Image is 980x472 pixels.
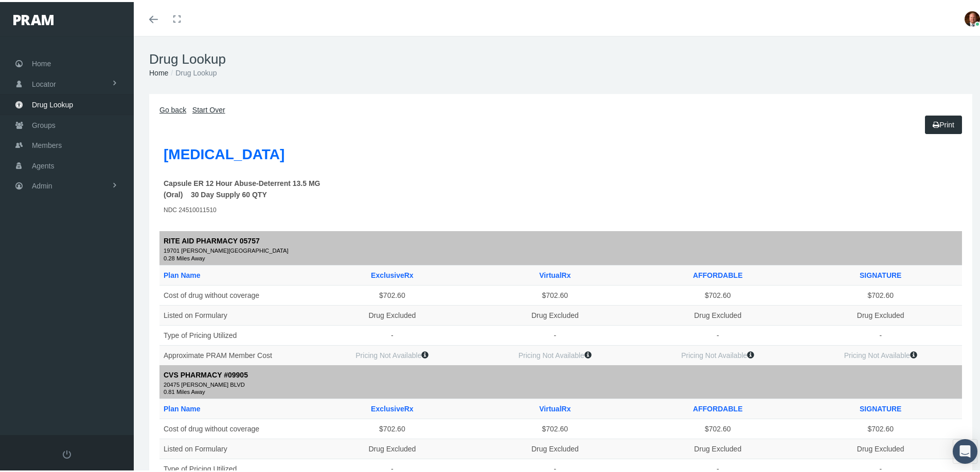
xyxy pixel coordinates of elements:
td: $702.60 [636,417,799,437]
span: Locator [32,72,56,92]
th: VirtualRx [474,263,636,283]
div: Open Intercom Messenger [953,437,977,462]
a: Home [149,67,168,75]
td: $702.60 [474,283,636,303]
span: Agents [32,154,55,174]
td: $702.60 [799,283,963,303]
label: NDC 24510011510 [164,203,217,213]
td: $702.60 [799,417,963,437]
td: Drug Excluded [636,437,799,457]
td: - [311,323,473,343]
td: Listed on Formulary [159,303,311,323]
h1: Drug Lookup [149,49,972,65]
b: RITE AID PHARMACY 05757 [164,235,260,243]
td: Pricing Not Available [311,343,473,363]
td: Drug Excluded [474,437,636,457]
th: ExclusiveRx [311,397,473,417]
td: Approximate PRAM Member Cost [159,343,311,363]
span: Home [32,52,51,71]
td: Cost of drug without coverage [159,283,311,303]
small: 20475 [PERSON_NAME] BLVD [164,379,958,388]
td: Type of Pricing Utilized [159,323,311,343]
span: Drug Lookup [32,93,73,112]
b: CVS PHARMACY #09905 [164,369,248,377]
td: $702.60 [636,283,799,303]
td: Drug Excluded [799,303,963,323]
th: Plan Name [159,397,311,417]
li: Drug Lookup [168,65,217,77]
a: Go back [159,104,186,112]
th: SIGNATURE [799,397,963,417]
a: Print [925,114,962,132]
img: PRAM_20_x_78.png [13,13,54,23]
small: 19701 [PERSON_NAME][GEOGRAPHIC_DATA] [164,244,958,254]
label: Capsule ER 12 Hour Abuse-Deterrent 13.5 MG (Oral) 30 Day Supply 60 QTY [164,176,335,198]
td: $702.60 [474,417,636,437]
td: Cost of drug without coverage [159,417,311,437]
td: Pricing Not Available [474,343,636,363]
td: Drug Excluded [799,437,963,457]
th: ExclusiveRx [311,263,473,283]
small: 0.28 Miles Away [164,254,958,259]
th: AFFORDABLE [636,397,799,417]
td: Drug Excluded [474,303,636,323]
th: SIGNATURE [799,263,963,283]
td: Pricing Not Available [636,343,799,363]
th: AFFORDABLE [636,263,799,283]
td: Pricing Not Available [799,343,963,363]
td: $702.60 [311,283,473,303]
td: $702.60 [311,417,473,437]
td: Listed on Formulary [159,437,311,457]
label: [MEDICAL_DATA] [164,141,284,164]
th: Plan Name [159,263,311,283]
small: 0.81 Miles Away [164,387,958,392]
td: - [636,323,799,343]
td: - [799,323,963,343]
td: - [474,323,636,343]
th: VirtualRx [474,397,636,417]
a: Start Over [192,104,225,112]
span: Members [32,134,62,153]
img: S_Profile_Picture_693.jpg [965,9,980,25]
td: Drug Excluded [636,303,799,323]
td: Drug Excluded [311,303,473,323]
td: Drug Excluded [311,437,473,457]
span: Groups [32,114,56,133]
span: Admin [32,174,52,194]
